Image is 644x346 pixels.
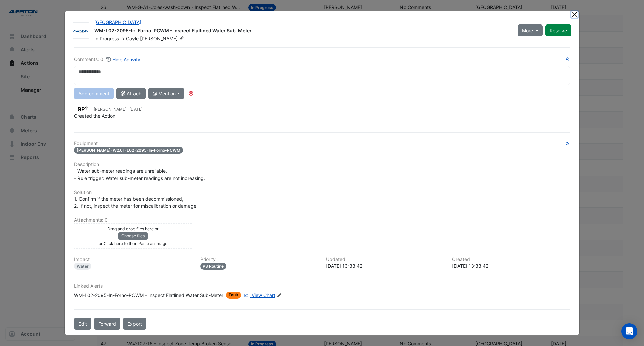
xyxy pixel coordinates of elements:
span: Created the Action [74,113,115,119]
span: [PERSON_NAME]-W2.61-L02-2095-In-Forno-PCWM [74,147,183,154]
h6: Attachments: 0 [74,217,570,223]
button: Edit [74,318,91,330]
button: Choose files [118,232,148,240]
div: Tooltip anchor [188,90,194,96]
span: View Chart [252,292,275,298]
h6: Created [452,257,570,262]
div: P3 Routine [200,263,227,270]
h6: Impact [74,257,192,262]
div: Comments: 0 [74,56,141,63]
span: [PERSON_NAME] [140,35,185,42]
button: Forward [94,318,120,330]
h6: Solution [74,190,570,195]
div: [DATE] 13:33:42 [326,262,444,269]
span: 1. Confirm if the meter has been decommissioned, 2. If not, inspect the meter for miscalibration ... [74,196,198,209]
small: Drag and drop files here or [107,226,159,231]
button: Attach [116,88,146,99]
h6: Priority [200,257,318,262]
span: In Progress [94,36,119,41]
small: or Click here to then Paste an image [99,241,167,246]
span: Fault [226,292,241,299]
small: [PERSON_NAME] - [94,106,143,112]
div: [DATE] 13:33:42 [452,262,570,269]
a: Export [123,318,146,330]
h6: Linked Alerts [74,283,570,289]
img: Alerton [73,28,89,34]
div: WM-L02-2095-In-Forno-PCWM - Inspect Flatlined Water Sub-Meter [94,27,509,35]
button: Close [571,11,578,18]
a: [GEOGRAPHIC_DATA] [94,19,141,25]
span: -> [120,36,125,41]
a: View Chart [243,292,275,299]
img: GPT Retail [74,105,91,112]
div: WM-L02-2095-In-Forno-PCWM - Inspect Flatlined Water Sub-Meter [74,292,223,299]
span: - Water sub-meter readings are unreliable. - Rule trigger: Water sub-meter readings are not incre... [74,168,205,181]
div: Water [74,263,91,270]
button: @ Mention [148,88,184,99]
span: Cayle [126,36,139,41]
button: More [518,24,543,36]
h6: Description [74,162,570,167]
h6: Updated [326,257,444,262]
button: Hide Activity [106,56,141,63]
span: More [522,27,533,34]
button: Resolve [545,24,571,36]
div: Open Intercom Messenger [621,323,637,339]
h6: Equipment [74,141,570,146]
fa-icon: Edit Linked Alerts [277,293,282,298]
span: 2025-09-05 13:33:42 [129,107,143,112]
